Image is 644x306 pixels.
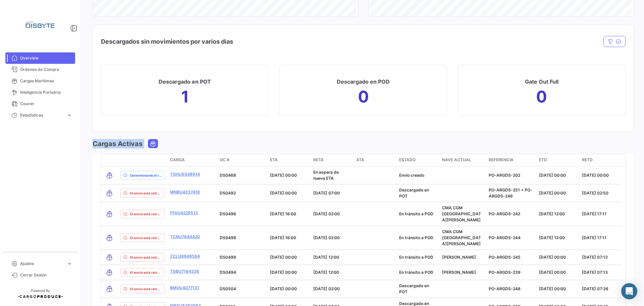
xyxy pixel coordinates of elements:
a: TGHU6548914 [170,171,200,177]
p: CMA CGM [GEOGRAPHIC_DATA][PERSON_NAME] [442,205,483,223]
span: OC # [220,157,229,163]
span: [DATE] 12:00 [313,255,339,260]
datatable-header-cell: Nave actual [439,154,486,166]
datatable-header-cell: transportMode [101,154,118,166]
a: ZCLU9949564 [170,253,200,259]
span: En tránsito a POD [399,235,433,240]
a: Overview [5,52,75,64]
span: Envío creado [399,173,424,178]
datatable-header-cell: OC # [217,154,267,166]
span: [DATE] 02:00 [313,235,340,240]
p: PO-ARGDS-244 [489,235,534,241]
span: [DATE] 07:00 [313,190,340,195]
span: El envío está retrasado. [130,255,162,260]
span: Cerrar Sesión [20,272,72,278]
span: [DATE] 12:00 [539,235,565,240]
span: [DATE] 00:00 [270,255,297,260]
span: [DATE] 00:00 [539,173,566,178]
span: [DATE] 00:00 [270,270,297,275]
span: [DATE] 02:50 [582,190,608,195]
h1: 0 [358,91,369,102]
a: Órdenes de Compra [5,64,75,75]
datatable-header-cell: Estado [396,154,439,166]
span: [DATE] 00:00 [539,190,566,195]
span: Descargado en POT [399,187,429,199]
p: DS0492 [220,190,265,196]
p: DS0504 [220,286,265,292]
span: expand_more [66,261,72,267]
span: En tránsito a POD [399,255,433,260]
span: Estadísticas [20,112,64,118]
p: DS0499 [220,254,265,260]
span: [DATE] 17:11 [582,235,606,240]
img: Logo+disbyte.jpeg [23,8,57,42]
h3: Cargas Activas [93,139,143,148]
datatable-header-cell: Referencia [486,154,536,166]
span: [DATE] 02:00 [313,211,340,216]
span: ATA [356,157,364,163]
datatable-header-cell: ETD [536,154,579,166]
span: El envío está retrasado. [130,190,162,196]
span: [DATE] 00:00 [582,173,609,178]
p: PO-ARGDS-202 [489,172,534,178]
span: En espera de nueva ETA [313,170,339,181]
datatable-header-cell: Carga [167,154,217,166]
span: ETA [270,157,278,163]
span: Courier [20,101,72,107]
span: Órdenes de Compra [20,67,72,73]
a: Cargas Marítimas [5,75,75,87]
span: En tránsito a POD [399,211,433,216]
a: FFAU4226513 [170,210,198,216]
span: [DATE] 00:00 [270,190,297,195]
span: Ajustes [20,261,64,267]
h3: Descargado en POD [337,77,390,86]
span: RETA [313,157,324,163]
span: El envío está retrasado. [130,286,162,292]
span: ETD [539,157,547,163]
span: Inteligencia Portuaria [20,89,72,95]
h4: Descargados sin movimientos por varios dias [101,37,233,46]
h3: Gate Out Full [525,77,558,86]
datatable-header-cell: RETA [311,154,354,166]
h3: Descargado en POT [159,77,211,86]
h1: 1 [181,91,189,102]
span: [DATE] 12:00 [313,270,339,275]
span: [DATE] 00:00 [539,255,566,260]
span: El envío está retrasado. [130,235,162,241]
p: PO-ARGDS-251 + PO-ARGDS-246 [489,187,534,199]
p: PO-ARGDS-239 [489,269,534,275]
a: Inteligencia Portuaria [5,87,75,98]
p: CMA CGM [GEOGRAPHIC_DATA][PERSON_NAME] [442,229,483,247]
span: [DATE] 16:00 [270,235,296,240]
span: En tránsito a POD [399,270,433,275]
p: [PERSON_NAME] [442,254,483,260]
p: DS0498 [220,235,265,241]
span: Cargas Marítimas [20,78,72,84]
span: Overview [20,55,72,61]
span: [DATE] 07:13 [582,270,608,275]
span: [DATE] 00:00 [270,173,297,178]
span: Nave actual [442,157,471,163]
span: Carga [170,157,185,163]
button: Ocean [148,139,158,148]
span: [DATE] 16:00 [270,211,296,216]
h1: 0 [536,91,547,102]
span: El envío está retrasado. [130,211,162,217]
span: [DATE] 07:13 [582,255,608,260]
span: Determinando el riesgo ... [130,173,162,178]
datatable-header-cell: ATA [354,154,396,166]
span: Referencia [489,157,514,163]
a: BMOU4077131 [170,285,199,291]
span: [DATE] 07:36 [582,286,608,291]
div: Abrir Intercom Messenger [621,283,637,299]
span: [DATE] 02:00 [313,286,340,291]
a: TCNU7844420 [170,234,200,240]
span: Descargado en POT [399,283,429,294]
datatable-header-cell: RETD [579,154,622,166]
span: [DATE] 00:00 [539,270,566,275]
p: DS0494 [220,269,265,275]
span: [DATE] 17:11 [582,211,606,216]
a: MNBU4037418 [170,189,200,195]
p: PO-ARGDS-242 [489,211,534,217]
span: RETD [582,157,593,163]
